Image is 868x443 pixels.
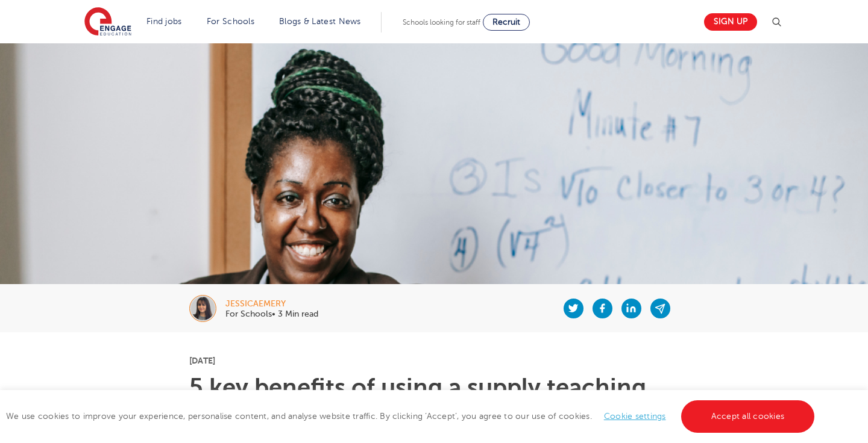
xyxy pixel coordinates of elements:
[84,7,131,37] img: Engage Education
[189,356,679,365] p: [DATE]
[492,17,520,26] span: Recruit
[146,17,182,26] a: Find jobs
[681,400,815,433] a: Accept all cookies
[483,14,530,31] a: Recruit
[6,412,817,421] span: We use cookies to improve your experience, personalise content, and analyse website traffic. By c...
[704,13,757,31] a: Sign up
[207,17,254,26] a: For Schools
[189,376,679,424] h1: 5 key benefits of using a supply teaching agency
[225,310,318,318] p: For Schools• 3 Min read
[403,18,480,26] span: Schools looking for staff
[279,17,361,26] a: Blogs & Latest News
[225,300,318,308] div: jessicaemery
[604,412,666,421] a: Cookie settings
